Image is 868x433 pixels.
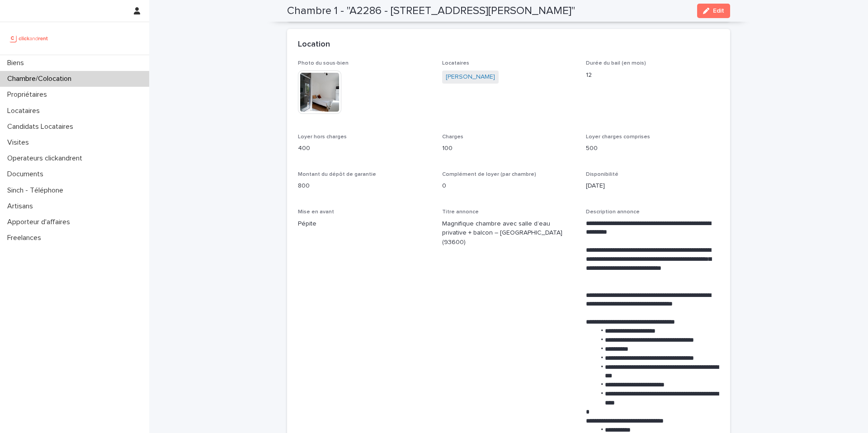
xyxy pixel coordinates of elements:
span: Loyer charges comprises [586,134,650,140]
h2: Chambre 1 - "A2286 - [STREET_ADDRESS][PERSON_NAME]" [287,5,575,18]
p: 12 [586,71,719,80]
span: Complément de loyer (par chambre) [442,172,536,177]
span: Edit [713,8,724,14]
span: Mise en avant [298,209,334,215]
button: Edit [697,4,730,18]
span: Loyer hors charges [298,134,347,140]
img: UCB0brd3T0yccxBKYDjQ [7,29,51,47]
span: Charges [442,134,463,140]
p: Pépite [298,219,431,229]
span: Durée du bail (en mois) [586,61,646,66]
p: Freelances [4,234,48,242]
span: Disponibilité [586,172,618,177]
a: [PERSON_NAME] [446,72,495,82]
p: Candidats Locataires [4,122,80,131]
p: [DATE] [586,181,719,191]
p: Documents [4,170,51,179]
p: 100 [442,144,576,153]
span: Locataires [442,61,469,66]
p: Visites [4,138,36,147]
p: Biens [4,59,31,67]
span: Titre annonce [442,209,479,215]
p: Operateurs clickandrent [4,154,90,163]
p: 800 [298,181,431,191]
p: Propriétaires [4,90,54,99]
span: Description annonce [586,209,640,215]
p: Apporteur d'affaires [4,218,77,226]
p: Chambre/Colocation [4,75,79,83]
p: Sinch - Téléphone [4,186,71,195]
span: Montant du dépôt de garantie [298,172,376,177]
p: 500 [586,144,719,153]
span: Photo du sous-bien [298,61,349,66]
p: Locataires [4,107,47,115]
p: 0 [442,181,576,191]
p: Magnifique chambre avec salle d’eau privative + balcon – [GEOGRAPHIC_DATA] (93600) [442,219,576,247]
h2: Location [298,40,330,50]
p: Artisans [4,202,40,211]
p: 400 [298,144,431,153]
